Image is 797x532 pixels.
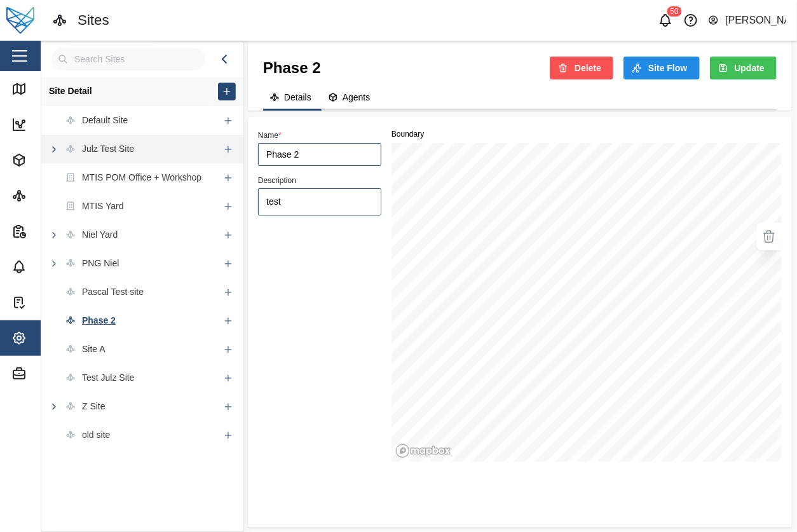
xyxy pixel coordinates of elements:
div: Site A [82,343,106,357]
div: MTIS Yard [82,200,124,214]
div: Pascal Test site [82,285,144,299]
div: Z Site [82,400,106,414]
span: Delete [575,57,601,79]
span: Site Flow [648,57,687,79]
div: Default Site [82,114,128,128]
button: [PERSON_NAME] [707,11,787,29]
textarea: test [258,188,381,215]
div: Test Julz Site [82,371,134,385]
div: Sites [78,10,109,32]
div: Site Detail [49,85,203,99]
a: Site Flow [623,57,699,79]
button: Delete [550,57,613,79]
button: Update [710,57,777,79]
span: Agents [343,93,371,102]
div: PNG Niel [82,257,119,271]
div: [PERSON_NAME] [725,13,786,29]
div: Boundary [392,128,782,140]
img: Main Logo [6,6,34,34]
label: Description [258,176,296,185]
div: 50 [667,6,681,17]
div: Phase 2 [263,56,321,79]
a: Mapbox logo [395,444,451,458]
span: Update [735,57,765,79]
div: Phase 2 [82,314,116,328]
div: Settings [33,331,76,345]
label: Name [258,131,282,140]
div: Dashboard [33,118,87,132]
div: Tasks [33,296,66,310]
div: Reports [33,224,74,238]
span: Details [284,93,311,102]
div: Map [33,82,60,96]
div: Admin [33,367,69,381]
input: Search Sites [51,48,205,71]
div: Alarms [33,260,71,274]
canvas: Map [392,143,782,462]
div: old site [82,428,110,442]
div: Niel Yard [82,228,118,242]
div: MTIS POM Office + Workshop [82,171,201,185]
div: Assets [33,153,70,167]
div: Julz Test Site [82,142,134,156]
div: Sites [33,189,63,203]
